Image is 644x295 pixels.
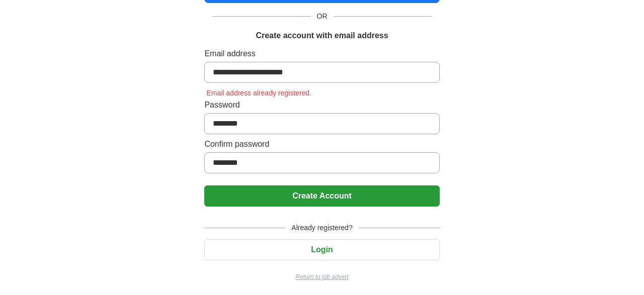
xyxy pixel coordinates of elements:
[204,185,439,207] button: Create Account
[204,245,439,254] a: Login
[256,30,388,42] h1: Create account with email address
[204,138,439,150] label: Confirm password
[204,272,439,281] a: Return to job advert
[204,239,439,260] button: Login
[311,11,334,22] span: OR
[204,48,439,60] label: Email address
[204,89,313,97] span: Email address already registered.
[204,99,439,111] label: Password
[285,223,358,233] span: Already registered?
